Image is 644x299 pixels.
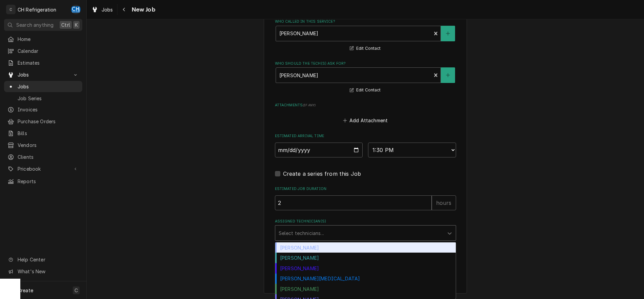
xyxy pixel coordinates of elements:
[4,176,82,187] a: Reports
[275,219,456,224] label: Assigned Technician(s)
[16,21,53,28] span: Search anything
[18,256,78,263] span: Help Center
[18,6,57,13] div: CH Refrigeration
[275,186,456,192] label: Estimated Job Duration
[275,219,456,241] div: Assigned Technician(s)
[4,93,82,104] a: Job Series
[74,287,78,294] span: C
[71,5,81,14] div: CH
[275,133,456,139] label: Estimated Arrival Time
[18,95,79,102] span: Job Series
[441,67,455,83] button: Create New Contact
[275,284,456,294] div: [PERSON_NAME]
[275,103,456,108] label: Attachments
[4,266,82,277] a: Go to What's New
[4,81,82,92] a: Jobs
[71,5,81,14] div: Chris Hiraga's Avatar
[4,116,82,127] a: Purchase Orders
[4,163,82,174] a: Go to Pricebook
[275,242,456,253] div: [PERSON_NAME]
[441,26,455,41] button: Create New Contact
[4,45,82,57] a: Calendar
[18,47,79,55] span: Calendar
[342,115,389,125] button: Add Attachment
[446,31,450,36] svg: Create New Contact
[275,103,456,125] div: Attachments
[130,5,155,14] span: New Job
[4,128,82,139] a: Bills
[275,61,456,94] div: Who should the tech(s) ask for?
[446,73,450,78] svg: Create New Contact
[4,19,82,31] button: Search anythingCtrlK
[275,19,456,24] label: Who called in this service?
[275,19,456,52] div: Who called in this service?
[4,151,82,163] a: Clients
[75,21,78,28] span: K
[18,83,79,90] span: Jobs
[18,118,79,125] span: Purchase Orders
[275,274,456,284] div: [PERSON_NAME][MEDICAL_DATA]
[89,4,116,15] a: Jobs
[18,287,33,293] span: Create
[4,69,82,80] a: Go to Jobs
[6,5,16,14] div: C
[18,142,79,149] span: Vendors
[303,103,316,107] span: ( if any )
[102,6,113,13] span: Jobs
[18,106,79,113] span: Invoices
[349,44,382,53] button: Edit Contact
[4,140,82,151] a: Vendors
[432,195,456,210] div: hours
[349,86,382,94] button: Edit Contact
[119,4,130,15] button: Navigate back
[18,71,69,78] span: Jobs
[283,170,361,178] label: Create a series from this Job
[4,254,82,265] a: Go to Help Center
[18,130,79,137] span: Bills
[275,263,456,274] div: [PERSON_NAME]
[18,165,69,172] span: Pricebook
[275,253,456,263] div: [PERSON_NAME]
[18,153,79,161] span: Clients
[4,34,82,45] a: Home
[18,59,79,66] span: Estimates
[18,268,78,275] span: What's New
[368,143,456,157] select: Time Select
[4,57,82,68] a: Estimates
[275,133,456,157] div: Estimated Arrival Time
[18,178,79,185] span: Reports
[275,143,363,157] input: Date
[275,61,456,66] label: Who should the tech(s) ask for?
[4,104,82,115] a: Invoices
[61,21,70,28] span: Ctrl
[275,186,456,210] div: Estimated Job Duration
[18,36,79,43] span: Home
